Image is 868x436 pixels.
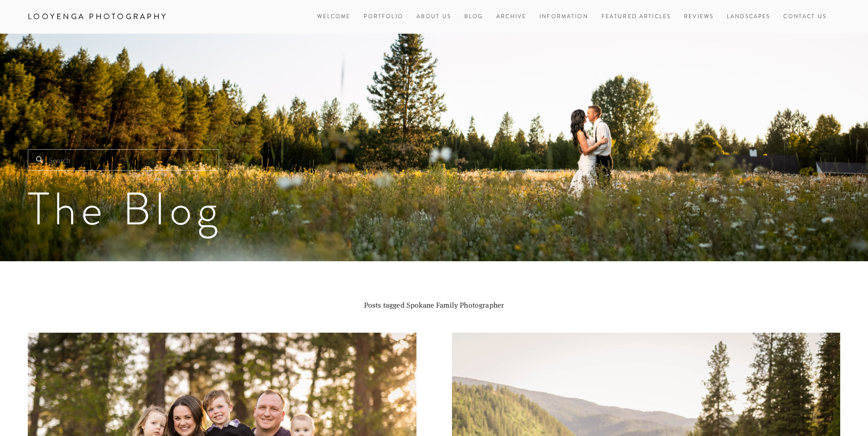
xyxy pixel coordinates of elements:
[317,10,351,23] a: Welcome
[684,10,714,23] a: Reviews
[496,10,526,23] a: Archive
[783,10,827,23] a: Contact Us
[416,10,451,23] a: About Us
[364,13,403,20] a: Portfolio
[28,186,840,232] h1: The Blog
[21,9,175,25] a: Looyenga Photography
[539,13,588,20] a: Information
[28,149,219,171] input: Search
[601,10,671,23] a: Featured Articles
[727,10,770,23] a: Landscapes
[28,299,840,333] header: Posts tagged Spokane Family Photographer
[464,10,483,23] a: Blog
